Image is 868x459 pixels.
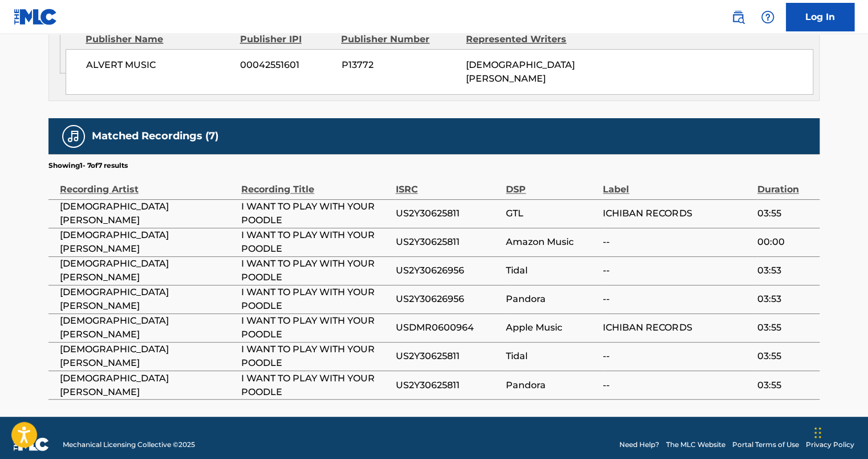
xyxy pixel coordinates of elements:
[14,437,49,451] img: logo
[757,378,814,392] span: 03:55
[811,404,868,459] iframe: Chat Widget
[60,343,236,370] span: [DEMOGRAPHIC_DATA][PERSON_NAME]
[506,235,597,249] span: Amazon Music
[395,207,500,220] span: US2Y30625811
[732,439,799,449] a: Portal Terms of Use
[727,6,749,29] a: Public Search
[603,321,751,335] span: ICHIBAN RECORDS
[14,9,58,25] img: MLC Logo
[241,228,390,256] span: I WANT TO PLAY WITH YOUR POODLE
[506,171,597,196] div: DSP
[395,378,500,392] span: US2Y30625811
[341,33,457,46] div: Publisher Number
[241,171,390,196] div: Recording Title
[603,292,751,306] span: --
[341,58,457,72] span: P13772
[60,285,236,313] span: [DEMOGRAPHIC_DATA][PERSON_NAME]
[86,33,231,46] div: Publisher Name
[786,3,854,31] a: Log In
[506,292,597,306] span: Pandora
[603,264,751,277] span: --
[60,171,236,196] div: Recording Artist
[395,171,500,196] div: ISRC
[806,439,854,449] a: Privacy Policy
[506,207,597,220] span: GTL
[506,264,597,277] span: Tidal
[241,371,390,398] span: I WANT TO PLAY WITH YOUR POODLE
[92,130,218,143] h5: Matched Recordings (7)
[240,33,332,46] div: Publisher IPI
[506,378,597,392] span: Pandora
[48,160,128,171] p: Showing 1 - 7 of 7 results
[603,378,751,392] span: --
[466,33,582,46] div: Represented Writers
[603,349,751,363] span: --
[60,200,236,227] span: [DEMOGRAPHIC_DATA][PERSON_NAME]
[603,207,751,220] span: ICHIBAN RECORDS
[60,228,236,256] span: [DEMOGRAPHIC_DATA][PERSON_NAME]
[241,314,390,341] span: I WANT TO PLAY WITH YOUR POODLE
[395,292,500,306] span: US2Y30626956
[603,171,751,196] div: Label
[506,321,597,335] span: Apple Music
[506,349,597,363] span: Tidal
[756,6,779,29] div: Help
[757,349,814,363] span: 03:55
[731,10,745,24] img: search
[63,439,195,449] span: Mechanical Licensing Collective © 2025
[619,439,659,449] a: Need Help?
[60,314,236,341] span: [DEMOGRAPHIC_DATA][PERSON_NAME]
[466,59,575,84] span: [DEMOGRAPHIC_DATA][PERSON_NAME]
[761,10,774,24] img: help
[757,207,814,220] span: 03:55
[241,257,390,284] span: I WANT TO PLAY WITH YOUR POODLE
[757,235,814,249] span: 00:00
[666,439,725,449] a: The MLC Website
[67,130,80,143] img: Matched Recordings
[241,343,390,370] span: I WANT TO PLAY WITH YOUR POODLE
[241,200,390,227] span: I WANT TO PLAY WITH YOUR POODLE
[241,285,390,313] span: I WANT TO PLAY WITH YOUR POODLE
[60,371,236,398] span: [DEMOGRAPHIC_DATA][PERSON_NAME]
[395,321,500,335] span: USDMR0600964
[240,58,332,72] span: 00042551601
[757,264,814,277] span: 03:53
[395,264,500,277] span: US2Y30626956
[86,58,232,72] span: ALVERT MUSIC
[395,349,500,363] span: US2Y30625811
[757,321,814,335] span: 03:55
[814,416,821,450] div: Drag
[60,257,236,284] span: [DEMOGRAPHIC_DATA][PERSON_NAME]
[603,235,751,249] span: --
[757,171,814,196] div: Duration
[757,292,814,306] span: 03:53
[395,235,500,249] span: US2Y30625811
